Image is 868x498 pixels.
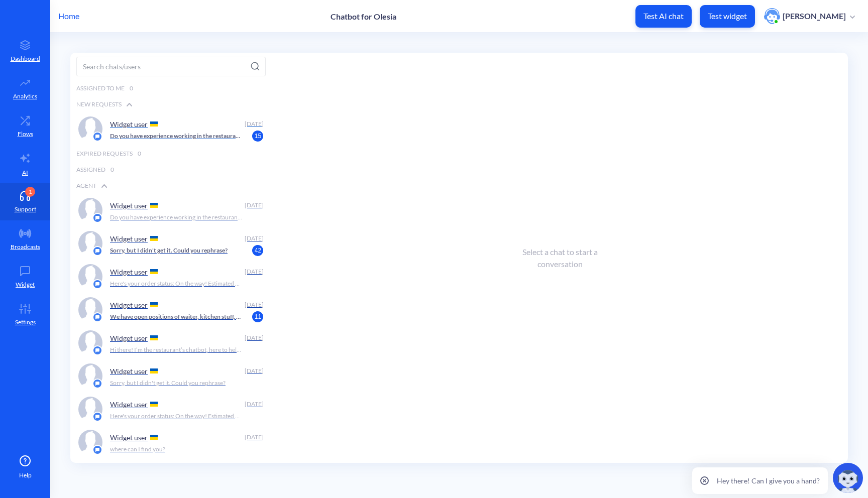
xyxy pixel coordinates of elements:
a: platform iconWidget user [DATE]Do you have experience working in the restaurant? You can choose a... [70,194,272,227]
span: 0 [130,84,133,93]
a: platform iconWidget user [DATE]Hi there! I’m the restaurant’s chatbot, here to help you place tak... [70,326,272,359]
img: UA [150,335,158,340]
p: Do you have experience working in the restaurant? You can choose answer or type-in. [110,213,243,222]
p: Chatbot for Olesia [331,12,396,21]
p: Home [58,10,79,22]
p: Widget user [110,433,148,442]
p: We have open positions of waiter, kitchen stuff, or bartender. Choose one option [110,312,243,321]
p: Widget user [110,367,148,376]
a: platform iconWidget user [DATE]Here's your order status: On the way! Estimated pick up time: [DAT... [70,260,272,293]
p: Broadcasts [11,242,40,252]
p: Sorry, but I didn't get it. Could you rephrase? [110,379,226,388]
div: Assigned to me [70,80,272,96]
img: UA [150,203,158,208]
button: Test AI chat [635,5,692,28]
p: Widget user [110,201,148,210]
button: user photo[PERSON_NAME] [759,7,860,25]
p: Widget user [110,334,148,342]
span: 42 [252,245,263,256]
p: Flows [18,130,33,139]
img: platform icon [92,246,102,256]
img: platform icon [92,312,102,322]
div: [DATE] [244,400,264,409]
div: [DATE] [244,234,264,243]
img: UA [150,302,158,307]
p: [PERSON_NAME] [783,11,846,22]
img: platform icon [92,132,102,142]
a: platform iconWidget user [DATE]Sorry, but I didn't get it. Could you rephrase? [70,359,272,393]
img: UA [150,402,158,407]
div: New Requests [70,96,272,112]
p: Support [15,205,36,214]
img: UA [150,236,158,241]
p: Widget user [110,400,148,409]
p: Widget user [110,120,148,129]
span: Help [19,471,32,480]
span: 0 [138,149,141,158]
a: platform iconWidget user [DATE]We have open positions of waiter, kitchen stuff, or bartender. Cho... [70,293,272,326]
span: 15 [252,131,263,142]
div: 1 [25,187,35,197]
p: Here's your order status: On the way! Estimated pick up time: [DATE]T12:28:02 [110,279,243,288]
img: UA [150,269,158,274]
p: Sorry, but I didn't get it. Could you rephrase? [110,246,228,255]
div: Assigned [70,162,272,178]
button: Test widget [700,5,755,28]
a: platform iconWidget user [DATE]Sorry, but I didn't get it. Could you rephrase? [70,227,272,260]
div: [DATE] [244,267,264,276]
span: 0 [111,165,114,174]
img: platform icon [92,345,102,355]
p: Dashboard [11,54,40,63]
img: UA [150,368,158,374]
a: platform iconWidget user [DATE]where can I find you? [70,426,272,459]
a: platform iconWidget user [DATE]Here's your order status: On the way! Estimated pick up time: [DAT... [70,393,272,426]
div: [DATE] [244,366,264,376]
p: Widget user [110,234,148,243]
p: Test AI chat [643,11,684,21]
p: where can I find you? [110,445,165,454]
img: platform icon [92,279,102,289]
p: Do you have experience working in the restaurant? You can choose answer or type-in. [110,132,243,141]
img: copilot-icon.svg [833,463,863,493]
a: platform iconWidget user [DATE]Do you have experience working in the restaurant? You can choose a... [70,112,272,146]
div: Expired Requests [70,146,272,162]
p: Settings [15,318,36,327]
p: Analytics [13,92,37,101]
img: platform icon [92,213,102,223]
p: Hi there! I’m the restaurant’s chatbot, here to help you place takeaway orders, reduce wait times... [110,345,243,354]
img: platform icon [92,445,102,455]
p: Widget [16,280,35,289]
img: platform icon [92,412,102,422]
span: 11 [252,311,263,322]
p: Widget user [110,268,148,276]
div: [DATE] [244,300,264,309]
p: AI [22,168,28,177]
p: Test widget [708,11,747,21]
div: [DATE] [244,119,264,129]
p: Here's your order status: On the way! Estimated pick up time: [DATE]T12:28:02 [110,412,243,421]
div: [DATE] [244,201,264,210]
div: [DATE] [244,333,264,342]
div: Select a chat to start a conversation [508,246,612,270]
p: Hey there! Can I give you a hand? [717,475,820,486]
img: user photo [764,8,780,24]
div: Agent [70,178,272,194]
p: Widget user [110,301,148,309]
img: platform icon [92,379,102,389]
img: UA [150,435,158,440]
img: UA [150,121,158,127]
div: [DATE] [244,433,264,442]
input: Search chats/users [76,57,266,76]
